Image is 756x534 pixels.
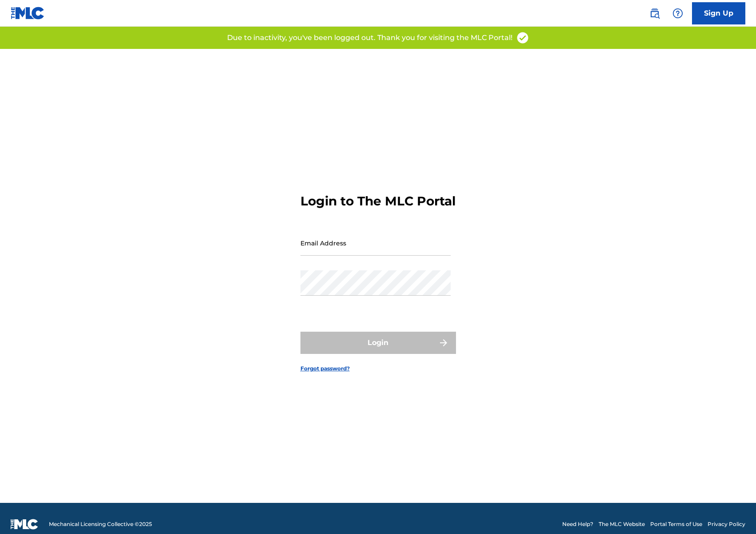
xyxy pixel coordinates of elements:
a: Forgot password? [300,365,350,373]
img: access [516,31,529,44]
p: Due to inactivity, you've been logged out. Thank you for visiting the MLC Portal! [227,32,512,43]
div: Help [669,4,687,22]
img: logo [11,519,38,530]
a: Privacy Policy [708,520,745,528]
a: Need Help? [562,520,593,528]
a: Portal Terms of Use [650,520,702,528]
img: MLC Logo [11,7,45,20]
img: help [672,8,683,19]
a: Sign Up [692,2,745,24]
a: Public Search [646,4,664,22]
a: The MLC Website [599,520,645,528]
h3: Login to The MLC Portal [300,193,456,209]
img: search [649,8,660,19]
span: Mechanical Licensing Collective © 2025 [49,520,152,528]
